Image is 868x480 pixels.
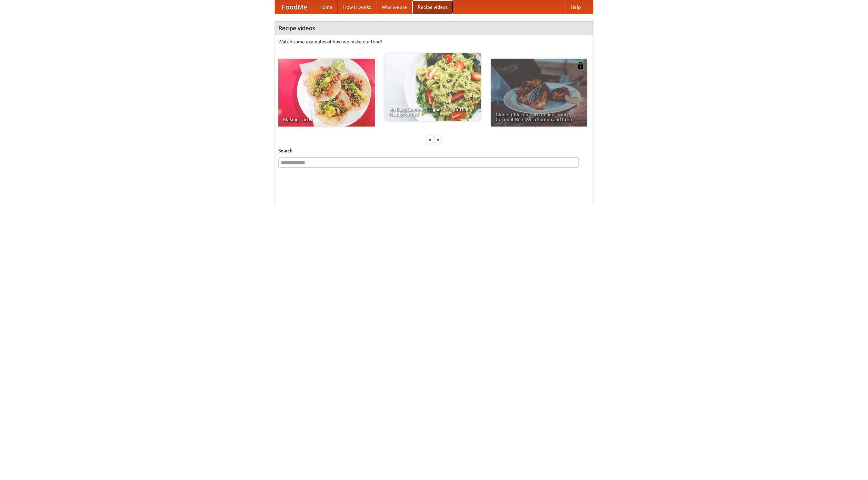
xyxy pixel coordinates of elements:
h5: Search [278,147,590,154]
a: How it works [338,0,376,14]
a: Help [565,0,586,14]
p: Watch some examples of how we make our food! [278,38,590,45]
span: Making Tacos [283,117,370,122]
a: Home [314,0,338,14]
div: « [427,135,433,144]
a: An Easy, Summery Tomato Pasta That's Ready for Fall [384,53,481,121]
img: 483408.png [577,62,584,69]
a: Who we are [376,0,412,14]
div: » [435,135,441,144]
a: Recipe videos [412,0,453,14]
span: An Easy, Summery Tomato Pasta That's Ready for Fall [389,107,476,116]
h4: Recipe videos [275,21,593,35]
a: Making Tacos [278,59,375,127]
a: FoodMe [275,0,314,14]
